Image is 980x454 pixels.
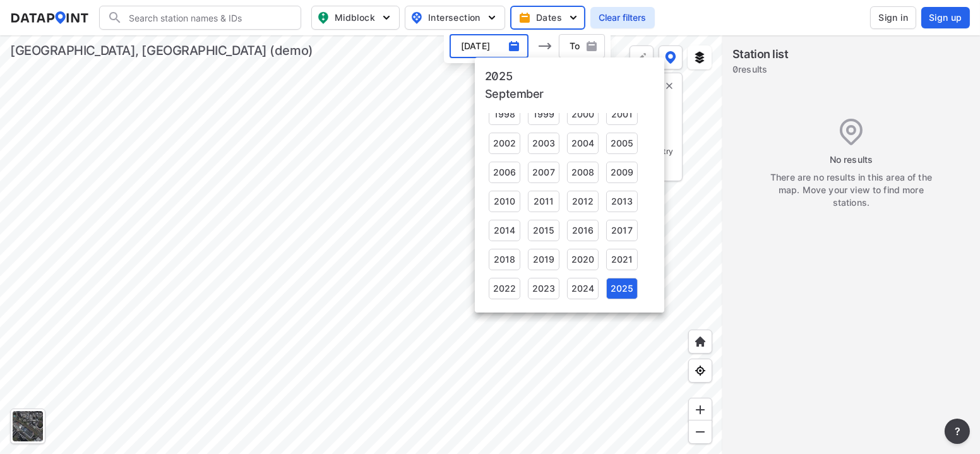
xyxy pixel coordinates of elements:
[489,104,520,125] div: 1998
[606,220,638,241] div: 2017
[489,220,520,241] div: 2014
[489,191,520,212] div: 2010
[606,191,638,212] div: 2013
[606,278,638,299] div: 2025
[528,133,559,154] div: 2003
[528,162,559,183] div: 2007
[485,68,512,85] button: 2025
[528,278,559,299] div: 2023
[528,191,559,212] div: 2011
[528,220,559,241] div: 2015
[567,133,599,154] div: 2004
[567,104,599,125] div: 2000
[567,249,599,270] div: 2020
[606,249,638,270] div: 2021
[606,162,638,183] div: 2009
[485,85,544,103] button: September
[606,133,638,154] div: 2005
[567,278,599,299] div: 2024
[489,133,520,154] div: 2002
[528,249,559,270] div: 2019
[567,220,599,241] div: 2016
[489,162,520,183] div: 2006
[567,191,599,212] div: 2012
[528,104,559,125] div: 1999
[489,249,520,270] div: 2018
[567,162,599,183] div: 2008
[489,278,520,299] div: 2022
[606,104,638,125] div: 2001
